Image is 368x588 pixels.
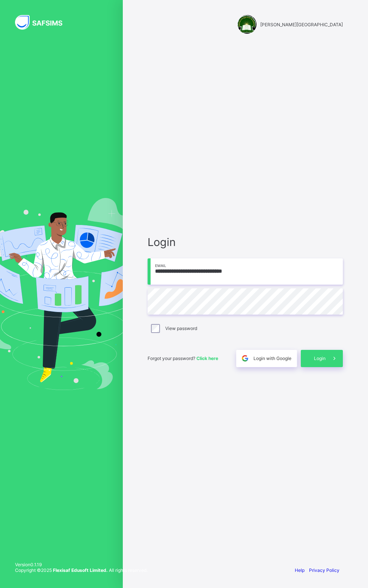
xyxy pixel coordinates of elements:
[53,567,108,573] strong: Flexisaf Edusoft Limited.
[314,355,326,361] span: Login
[260,22,343,27] span: [PERSON_NAME][GEOGRAPHIC_DATA]
[15,562,148,567] span: Version 0.1.19
[148,235,343,249] span: Login
[148,355,218,361] span: Forgot your password?
[165,325,197,331] label: View password
[309,567,339,573] a: Privacy Policy
[15,15,71,30] img: SAFSIMS Logo
[253,355,291,361] span: Login with Google
[196,355,218,361] a: Click here
[295,567,305,573] a: Help
[15,567,148,573] span: Copyright © 2025 All rights reserved.
[241,354,249,363] img: google.396cfc9801f0270233282035f929180a.svg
